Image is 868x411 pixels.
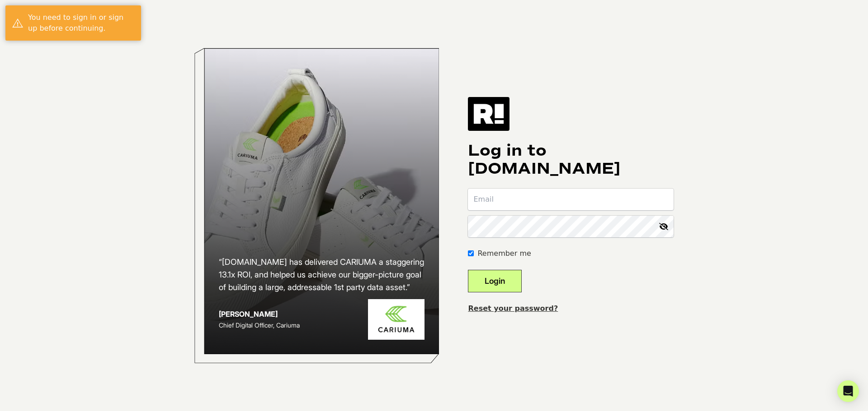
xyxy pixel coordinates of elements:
input: Email [468,189,674,210]
span: Chief Digital Officer, Cariuma [219,321,300,329]
img: Cariuma [368,299,425,340]
strong: [PERSON_NAME] [219,309,278,319]
h2: “[DOMAIN_NAME] has delivered CARIUMA a staggering 13.1x ROI, and helped us achieve our bigger-pic... [219,256,425,294]
div: You need to sign in or sign up before continuing. [28,12,134,34]
a: Reset your password? [468,304,558,313]
img: Retention.com [468,97,509,130]
button: Login [468,270,522,292]
label: Remember me [477,248,531,259]
h1: Log in to [DOMAIN_NAME] [468,142,674,178]
div: Open Intercom Messenger [837,380,859,402]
